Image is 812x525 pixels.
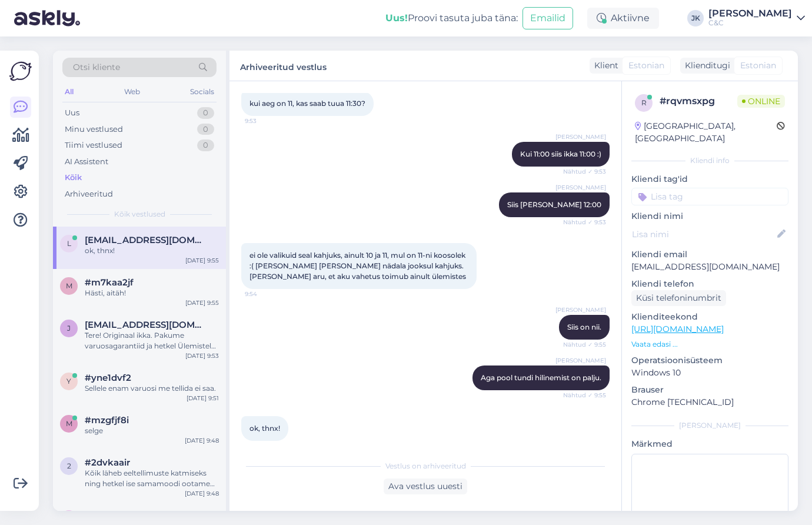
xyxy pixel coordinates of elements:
[85,288,219,298] div: Hästi, aitäh!
[562,391,606,400] span: Nähtud ✓ 9:55
[185,489,219,498] div: [DATE] 9:48
[631,438,788,450] p: Märkmed
[631,396,788,408] p: Chrome [TECHNICAL_ID]
[85,245,219,256] div: ok, thnx!
[67,461,71,470] span: 2
[631,339,788,350] p: Vaata edasi ...
[641,98,647,107] span: r
[122,84,142,99] div: Web
[187,394,219,403] div: [DATE] 9:51
[85,426,219,436] div: selge
[562,340,606,349] span: Nähtud ✓ 9:55
[85,383,219,394] div: Sellele enam varuosi me tellida ei saa.
[240,58,327,74] label: Arhiveeritud vestlus
[185,351,219,360] div: [DATE] 9:53
[249,99,365,108] span: kui aeg on 11, kas saab tuua 11:30?
[555,132,606,141] span: [PERSON_NAME]
[66,377,71,386] span: y
[590,59,618,72] div: Klient
[85,415,129,426] span: #mzgfjf8i
[631,248,788,261] p: Kliendi email
[65,107,79,119] div: Uus
[660,94,737,108] div: # rqvmsxpg
[385,12,408,24] b: Uus!
[245,290,289,298] span: 9:54
[65,188,113,200] div: Arhiveeritud
[65,172,82,184] div: Kõik
[737,95,785,108] span: Online
[632,228,775,241] input: Lisa nimi
[680,59,730,72] div: Klienditugi
[708,9,792,18] div: [PERSON_NAME]
[562,218,606,227] span: Nähtud ✓ 9:53
[631,324,724,334] a: [URL][DOMAIN_NAME]
[631,420,788,431] div: [PERSON_NAME]
[85,510,139,521] span: #mao28d7a
[520,149,601,158] span: Kui 11:00 siis ikka 11:00 :)
[631,278,788,290] p: Kliendi telefon
[185,256,219,265] div: [DATE] 9:55
[66,281,72,290] span: m
[687,10,704,26] div: JK
[523,7,573,29] button: Emailid
[66,419,72,428] span: m
[631,311,788,323] p: Klienditeekond
[85,468,219,489] div: Kõik läheb eeltellimuste katmiseks ning hetkel ise samamoodi ootame suuremaid tarneid.
[245,117,289,125] span: 9:53
[185,436,219,445] div: [DATE] 9:48
[708,18,792,28] div: C&C
[740,59,776,72] span: Estonian
[631,367,788,379] p: Windows 10
[249,251,467,281] span: ei ole valikuid seal kahjuks, ainult 10 ja 11, mul on 11-ni koosolek :( [PERSON_NAME] [PERSON_NAM...
[65,124,123,135] div: Minu vestlused
[631,210,788,222] p: Kliendi nimi
[562,167,606,176] span: Nähtud ✓ 9:53
[85,373,131,383] span: #yne1dvf2
[114,209,165,220] span: Kõik vestlused
[635,120,777,145] div: [GEOGRAPHIC_DATA], [GEOGRAPHIC_DATA]
[631,188,788,205] input: Lisa tag
[85,457,130,468] span: #2dvkaair
[628,59,664,72] span: Estonian
[249,424,280,433] span: ok, thnx!
[631,354,788,367] p: Operatsioonisüsteem
[555,183,606,192] span: [PERSON_NAME]
[65,139,122,151] div: Tiimi vestlused
[631,290,726,306] div: Küsi telefoninumbrit
[197,124,214,135] div: 0
[631,384,788,396] p: Brauser
[555,356,606,365] span: [PERSON_NAME]
[555,305,606,314] span: [PERSON_NAME]
[185,298,219,307] div: [DATE] 9:55
[85,320,207,330] span: Jblmorgan69@gmail.com
[67,324,71,333] span: J
[85,330,219,351] div: Tere! Originaal ikka. Pakume varuosagarantiid ja hetkel Ülemistel on akuvahetuse kampaania raames...
[67,239,71,248] span: l
[631,261,788,273] p: [EMAIL_ADDRESS][DOMAIN_NAME]
[73,61,120,74] span: Otsi kliente
[587,8,659,29] div: Aktiivne
[245,441,289,450] span: 9:55
[481,373,601,382] span: Aga pool tundi hilinemist on palju.
[631,155,788,166] div: Kliendi info
[708,9,805,28] a: [PERSON_NAME]C&C
[188,84,217,99] div: Socials
[567,323,601,331] span: Siis on nii.
[385,11,518,25] div: Proovi tasuta juba täna:
[197,139,214,151] div: 0
[85,277,134,288] span: #m7kaa2jf
[85,235,207,245] span: liubov.dmitrieva86@gmail.com
[385,461,466,471] span: Vestlus on arhiveeritud
[507,200,601,209] span: Siis [PERSON_NAME] 12:00
[631,173,788,185] p: Kliendi tag'id
[65,156,108,168] div: AI Assistent
[62,84,76,99] div: All
[9,60,32,82] img: Askly Logo
[384,479,467,494] div: Ava vestlus uuesti
[197,107,214,119] div: 0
